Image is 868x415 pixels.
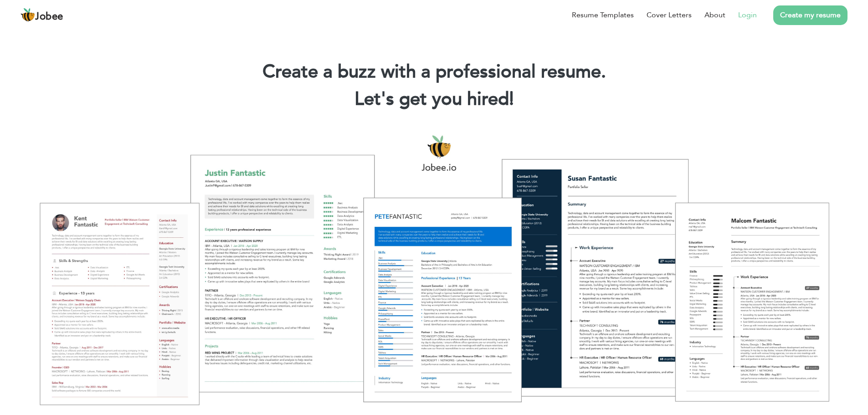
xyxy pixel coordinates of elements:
[704,10,725,20] a: About
[647,10,692,20] a: Cover Letters
[572,10,634,20] a: Resume Templates
[14,87,854,111] h2: Let's
[21,8,35,22] img: jobee.io
[509,87,514,112] span: |
[399,87,514,112] span: get you hired!
[14,60,854,84] h1: Create a buzz with a professional resume.
[35,12,63,22] span: Jobee
[21,8,63,22] a: Jobee
[738,10,757,20] a: Login
[773,5,847,25] a: Create my resume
